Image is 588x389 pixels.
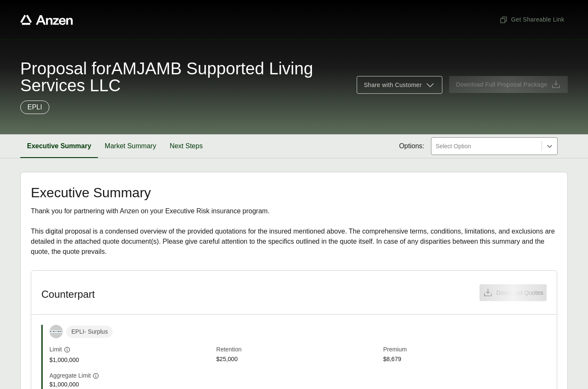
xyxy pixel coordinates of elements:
div: Thank you for partnering with Anzen on your Executive Risk insurance program. This digital propos... [31,206,557,257]
span: $25,000 [216,355,379,365]
span: Aggregate Limit [49,371,91,380]
a: Anzen website [20,15,73,25]
span: Limit [49,345,62,354]
button: Market Summary [98,134,163,158]
button: Share with Customer [357,76,442,94]
span: Download Full Proposal Package [456,80,547,89]
span: Retention [216,345,379,355]
h3: Counterpart [41,288,95,301]
h2: Executive Summary [31,186,557,199]
p: EPLI [27,102,42,112]
img: Counterpart [50,330,62,333]
span: Proposal for AMJAMB Supported Living Services LLC [20,60,347,94]
span: $1,000,000 [49,356,213,365]
span: Premium [383,345,547,355]
span: Share with Customer [364,81,422,90]
span: $1,000,000 [49,380,213,389]
button: Next Steps [163,134,209,158]
span: Options: [399,141,424,151]
button: Executive Summary [20,134,98,158]
span: $8,679 [383,355,547,365]
button: Get Shareable Link [496,12,568,27]
span: EPLI - Surplus [66,326,113,338]
span: Get Shareable Link [499,15,564,24]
